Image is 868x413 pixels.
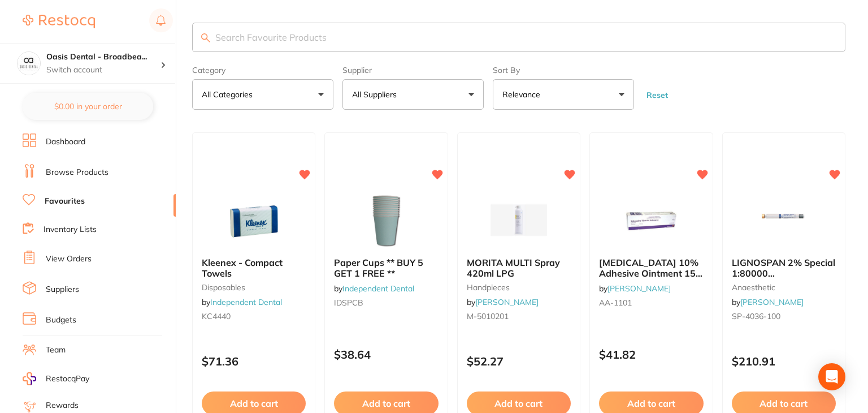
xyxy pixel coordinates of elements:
[475,297,539,307] a: [PERSON_NAME]
[467,257,560,278] span: MORITA MULTI Spray 420ml LPG
[46,315,76,326] a: Budgets
[614,192,688,248] img: XYLOCAINE 10% Adhesive Ointment 15g Tube Topical
[599,283,671,294] span: by
[334,257,423,278] span: Paper Cups ** BUY 5 GET 1 FREE **
[46,136,85,148] a: Dashboard
[192,23,845,52] input: Search Favourite Products
[46,167,108,178] a: Browse Products
[740,297,804,307] a: [PERSON_NAME]
[747,192,821,248] img: LIGNOSPAN 2% Special 1:80000 adrenalin 2.2ml 2xBox 50 Blue
[217,192,290,248] img: Kleenex - Compact Towels
[202,89,257,100] p: All Categories
[202,283,306,292] small: disposables
[46,64,160,76] p: Switch account
[732,311,780,321] span: SP-4036-100
[334,257,438,278] b: Paper Cups ** BUY 5 GET 1 FREE **
[46,51,160,63] h4: Oasis Dental - Broadbeach
[46,373,89,385] span: RestocqPay
[192,66,333,75] label: Category
[23,8,95,35] a: Restocq Logo
[210,297,282,307] a: Independent Dental
[818,363,845,390] div: Open Intercom Messenger
[342,283,414,294] a: Independent Dental
[202,257,306,278] b: Kleenex - Compact Towels
[502,89,545,100] p: Relevance
[607,283,671,294] a: [PERSON_NAME]
[202,297,282,307] span: by
[46,284,79,295] a: Suppliers
[599,348,703,361] p: $41.82
[202,257,283,278] span: Kleenex - Compact Towels
[493,66,634,75] label: Sort By
[202,311,231,321] span: KC4440
[23,372,89,385] a: RestocqPay
[599,257,702,289] span: [MEDICAL_DATA] 10% Adhesive Ointment 15g Tube Topical
[334,283,414,294] span: by
[467,257,571,278] b: MORITA MULTI Spray 420ml LPG
[46,400,79,411] a: Rewards
[732,283,836,292] small: anaesthetic
[334,348,438,361] p: $38.64
[342,79,484,110] button: All Suppliers
[493,79,634,110] button: Relevance
[732,257,835,299] span: LIGNOSPAN 2% Special 1:80000 [MEDICAL_DATA] 2.2ml 2xBox 50 Blue
[467,355,571,368] p: $52.27
[467,283,571,292] small: handpieces
[643,90,671,100] button: Reset
[192,79,333,110] button: All Categories
[23,372,36,385] img: RestocqPay
[352,89,401,100] p: All Suppliers
[467,297,539,307] span: by
[482,192,555,248] img: MORITA MULTI Spray 420ml LPG
[732,297,804,307] span: by
[45,196,85,207] a: Favourites
[599,257,703,278] b: XYLOCAINE 10% Adhesive Ointment 15g Tube Topical
[732,257,836,278] b: LIGNOSPAN 2% Special 1:80000 adrenalin 2.2ml 2xBox 50 Blue
[44,224,97,235] a: Inventory Lists
[732,355,836,368] p: $210.91
[342,66,484,75] label: Supplier
[23,93,153,120] button: $0.00 in your order
[467,311,509,321] span: M-5010201
[46,345,66,356] a: Team
[202,355,306,368] p: $71.36
[18,52,40,75] img: Oasis Dental - Broadbeach
[350,192,423,248] img: Paper Cups ** BUY 5 GET 1 FREE **
[334,298,363,308] span: IDSPCB
[46,253,92,265] a: View Orders
[599,298,632,308] span: AA-1101
[23,15,95,28] img: Restocq Logo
